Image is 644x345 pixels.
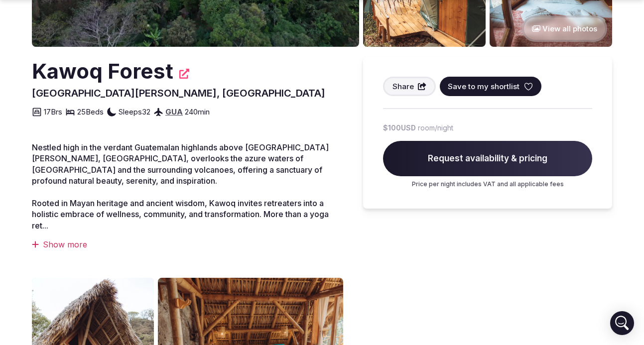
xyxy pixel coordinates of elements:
button: Save to my shortlist [440,77,541,96]
div: Show more [32,239,343,250]
span: [GEOGRAPHIC_DATA][PERSON_NAME], [GEOGRAPHIC_DATA] [32,87,325,99]
span: $100 USD [383,123,416,133]
h2: Kawoq Forest [32,57,173,86]
div: Open Intercom Messenger [610,311,634,335]
span: room/night [418,123,453,133]
span: Save to my shortlist [448,81,519,92]
span: Sleeps 32 [119,107,150,117]
span: Request availability & pricing [383,141,592,177]
span: 240 min [185,107,210,117]
button: View all photos [522,15,607,42]
p: Price per night includes VAT and all applicable fees [383,180,592,189]
span: Nestled high in the verdant Guatemalan highlands above [GEOGRAPHIC_DATA][PERSON_NAME], [GEOGRAPHI... [32,142,329,186]
span: Share [392,81,414,92]
a: GUA [165,107,183,116]
span: Rooted in Mayan heritage and ancient wisdom, Kawoq invites retreaters into a holistic embrace of ... [32,198,329,230]
span: 17 Brs [44,107,62,117]
button: Share [383,77,436,96]
span: 25 Beds [77,107,104,117]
